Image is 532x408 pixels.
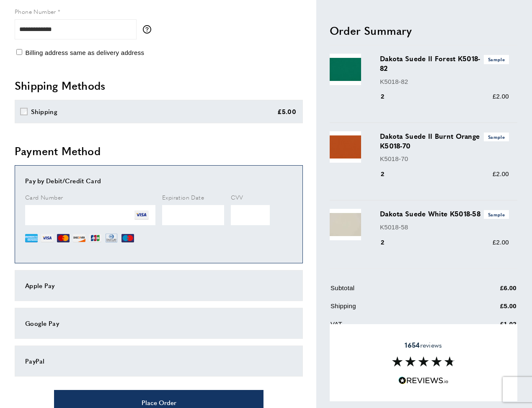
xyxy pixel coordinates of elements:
div: 2 [380,237,396,247]
h3: Dakota Suede II Forest K5018-82 [380,54,509,73]
td: £5.00 [451,301,517,317]
button: More information [143,25,155,34]
img: MC.png [57,232,70,244]
img: Reviews.io 5 stars [398,377,449,385]
span: Sample [484,210,509,218]
iframe: Secure Credit Card Frame - Credit Card Number [25,205,155,225]
div: Shipping [31,107,57,117]
div: 2 [380,91,396,101]
span: reviews [405,341,442,349]
span: £2.00 [493,238,509,245]
img: Reviews section [392,356,455,366]
img: MI.png [121,232,134,244]
img: AE.png [25,232,38,244]
div: 2 [380,169,396,179]
span: Expiration Date [162,193,204,201]
h2: Shipping Methods [15,78,303,93]
img: JCB.png [89,232,101,244]
td: Subtotal [331,283,450,299]
p: K5018-70 [380,154,509,164]
iframe: Secure Credit Card Frame - CVV [231,205,270,225]
img: Dakota Suede II Burnt Orange K5018-70 [330,131,361,162]
span: Sample [484,132,509,141]
img: Dakota Suede White K5018-58 [330,208,361,240]
span: Sample [484,55,509,64]
td: £6.00 [451,283,517,299]
span: Card Number [25,193,63,201]
iframe: Secure Credit Card Frame - Expiration Date [162,205,224,225]
td: VAT [331,319,450,335]
h2: Payment Method [15,143,303,159]
input: Billing address same as delivery address [16,49,22,55]
p: K5018-58 [380,222,509,232]
span: CVV [231,193,243,201]
img: DN.png [105,232,118,244]
span: £2.00 [493,170,509,177]
div: PayPal [25,356,292,366]
img: VI.png [134,208,149,222]
h3: Dakota Suede White K5018-58 [380,208,509,218]
img: VI.png [41,232,54,244]
div: Google Pay [25,318,292,328]
span: £2.00 [493,92,509,99]
h2: Order Summary [330,23,517,38]
span: Billing address same as delivery address [25,49,144,56]
div: Pay by Debit/Credit Card [25,176,292,186]
span: Phone Number [15,7,56,16]
img: Dakota Suede II Forest K5018-82 [330,54,361,85]
div: Apple Pay [25,281,292,291]
h3: Dakota Suede II Burnt Orange K5018-70 [380,131,509,150]
div: £5.00 [277,107,297,117]
td: Shipping [331,301,450,317]
p: K5018-82 [380,76,509,86]
td: £1.02 [451,319,517,335]
strong: 1654 [405,340,420,350]
img: DI.png [73,232,85,244]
